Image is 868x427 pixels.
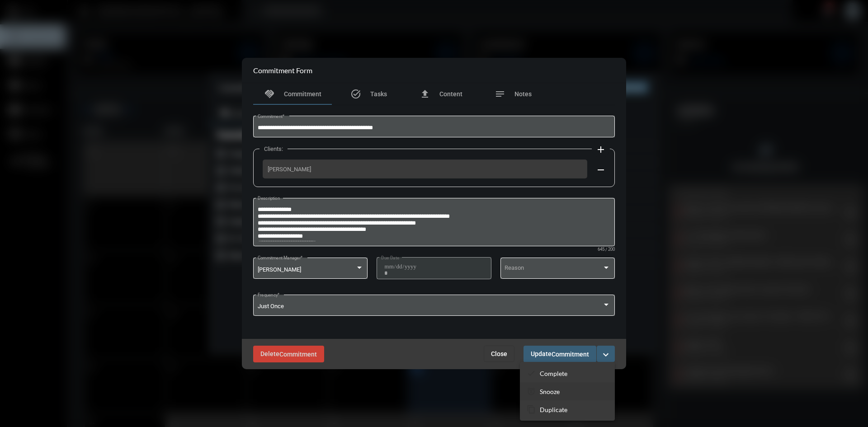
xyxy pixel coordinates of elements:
[527,369,536,378] mat-icon: checkmark
[527,405,536,414] mat-icon: content_copy
[527,387,536,396] mat-icon: snooze
[540,370,567,377] p: Complete
[540,406,567,413] p: Duplicate
[540,388,560,395] p: Snooze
